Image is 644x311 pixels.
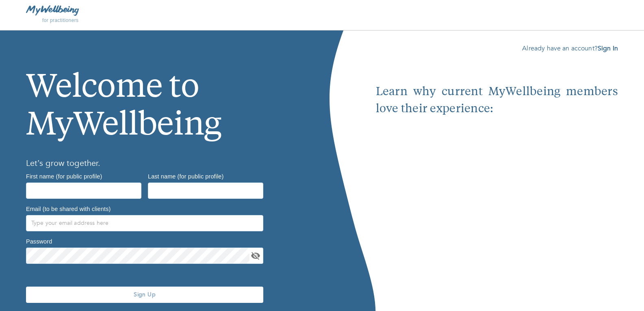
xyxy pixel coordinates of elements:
span: for practitioners [42,17,79,23]
span: Sign Up [29,291,260,298]
label: First name (for public profile) [26,173,102,179]
a: Sign In [598,44,618,53]
iframe: Embedded youtube [376,118,618,300]
img: MyWellbeing [26,5,79,15]
p: Learn why current MyWellbeing members love their experience: [376,84,618,118]
h6: Let’s grow together. [26,157,296,170]
input: Type your email address here [26,215,263,231]
p: Already have an account? [376,43,618,53]
label: Password [26,238,52,244]
button: toggle password visibility [249,250,262,262]
label: Last name (for public profile) [148,173,223,179]
h1: Welcome to MyWellbeing [26,43,296,146]
button: Sign Up [26,287,263,303]
label: Email (to be shared with clients) [26,206,111,211]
